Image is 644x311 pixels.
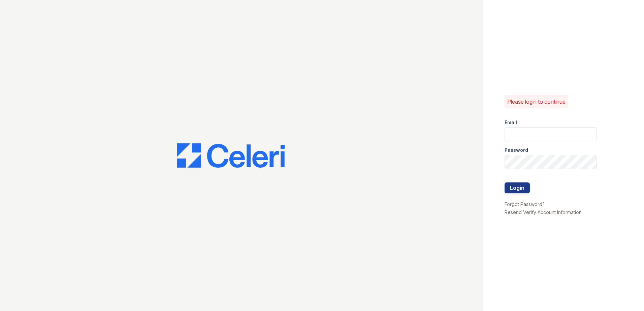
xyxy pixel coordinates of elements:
img: CE_Logo_Blue-a8612792a0a2168367f1c8372b55b34899dd931a85d93a1a3d3e32e68fde9ad4.png [177,143,285,168]
a: Forgot Password? [505,201,545,207]
p: Please login to continue [507,98,566,106]
button: Login [505,182,530,193]
label: Password [505,147,528,153]
a: Resend Verify Account Information [505,209,582,215]
label: Email [505,119,517,126]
